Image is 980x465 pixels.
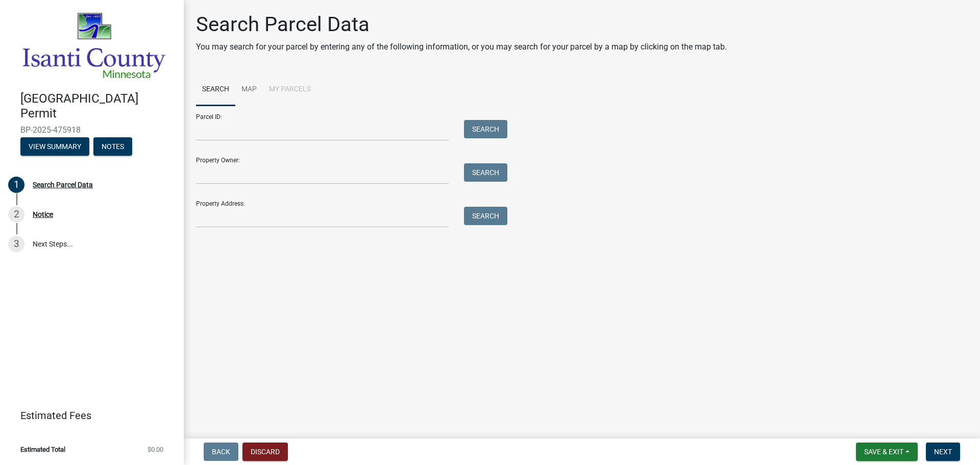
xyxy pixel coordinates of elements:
div: Search Parcel Data [33,181,93,188]
button: Notes [93,137,132,156]
div: 3 [8,236,24,252]
a: Estimated Fees [8,405,167,426]
a: Map [235,74,263,106]
button: Search [464,120,507,138]
span: BP-2025-475918 [20,125,163,135]
h4: [GEOGRAPHIC_DATA] Permit [20,91,176,121]
span: Next [934,448,952,456]
span: Save & Exit [864,448,903,456]
button: Discard [242,443,288,461]
button: Search [464,163,507,182]
wm-modal-confirm: Summary [20,143,89,151]
button: Save & Exit [856,443,918,461]
div: Notice [33,211,53,218]
h1: Search Parcel Data [196,12,727,37]
img: Isanti County, Minnesota [20,11,167,81]
button: View Summary [20,137,89,156]
div: 2 [8,206,24,223]
a: Search [196,74,235,106]
button: Next [926,443,960,461]
button: Search [464,207,507,225]
button: Back [204,443,238,461]
wm-modal-confirm: Notes [93,143,132,151]
p: You may search for your parcel by entering any of the following information, or you may search fo... [196,41,727,53]
span: Back [212,448,230,456]
div: 1 [8,177,24,193]
span: $0.00 [148,446,163,453]
span: Estimated Total [20,446,65,453]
